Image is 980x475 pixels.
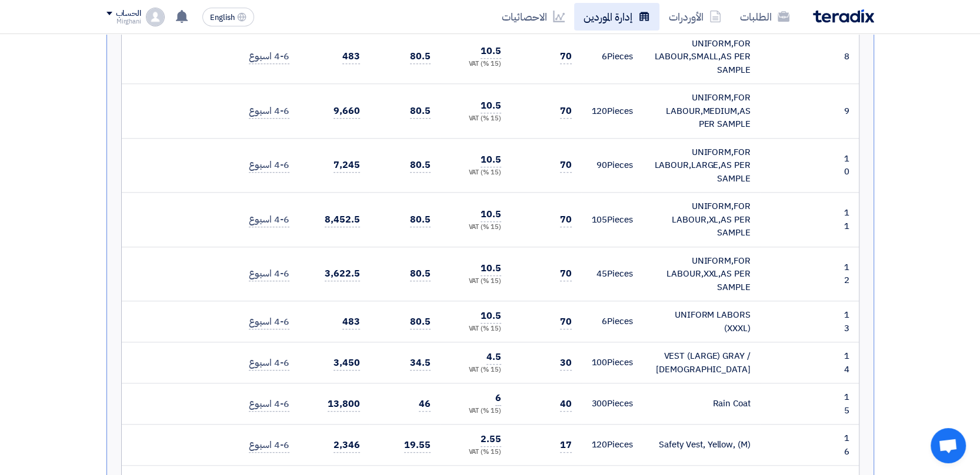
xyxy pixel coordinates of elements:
[560,438,572,453] span: 17
[840,84,859,139] td: 9
[249,315,289,329] span: 4-6 اسبوع
[840,301,859,342] td: 13
[249,49,289,64] span: 4-6 اسبوع
[249,267,289,281] span: 4-6 اسبوع
[325,267,359,281] span: 3,622.5
[581,425,642,466] td: Pieces
[146,8,165,26] img: profile_test.png
[840,138,859,193] td: 10
[342,315,360,329] span: 483
[419,397,431,412] span: 46
[410,158,431,173] span: 80.5
[404,438,431,453] span: 19.55
[574,3,659,31] a: إدارة الموردين
[581,29,642,84] td: Pieces
[652,37,751,77] div: UNIFORM,FOR LABOUR,SMALL,AS PER SAMPLE
[591,438,607,451] span: 120
[560,49,572,64] span: 70
[249,397,289,412] span: 4-6 اسبوع
[560,356,572,370] span: 30
[410,267,431,281] span: 80.5
[202,8,254,26] button: English
[449,168,501,178] div: (15 %) VAT
[249,356,289,370] span: 4-6 اسبوع
[652,254,751,294] div: UNIFORM,FOR LABOUR,XXL,AS PER SAMPLE
[581,84,642,139] td: Pieces
[591,397,607,410] span: 300
[449,59,501,69] div: (15 %) VAT
[334,356,360,370] span: 3,450
[652,91,751,131] div: UNIFORM,FOR LABOUR,MEDIUM,AS PER SAMPLE
[840,342,859,383] td: 14
[591,356,607,369] span: 100
[449,114,501,124] div: (15 %) VAT
[481,44,501,59] span: 10.5
[334,438,360,453] span: 2,346
[581,247,642,301] td: Pieces
[840,425,859,466] td: 16
[481,153,501,167] span: 10.5
[591,105,607,117] span: 120
[581,342,642,383] td: Pieces
[596,159,607,171] span: 90
[249,438,289,453] span: 4-6 اسبوع
[813,9,874,23] img: Teradix logo
[210,14,235,22] span: English
[652,397,751,410] div: Rain Coat
[481,207,501,222] span: 10.5
[602,50,607,63] span: 6
[591,213,607,226] span: 105
[410,104,431,119] span: 80.5
[840,247,859,301] td: 12
[449,365,501,375] div: (15 %) VAT
[449,406,501,416] div: (15 %) VAT
[731,3,799,31] a: الطلبات
[560,397,572,412] span: 40
[931,428,966,463] a: Open chat
[581,138,642,193] td: Pieces
[840,29,859,84] td: 8
[652,146,751,186] div: UNIFORM,FOR LABOUR,LARGE,AS PER SAMPLE
[560,104,572,119] span: 70
[325,213,359,227] span: 8,452.5
[449,447,501,457] div: (15 %) VAT
[481,432,501,447] span: 2.55
[596,267,607,280] span: 45
[410,315,431,329] span: 80.5
[481,99,501,113] span: 10.5
[410,356,431,370] span: 34.5
[652,349,751,376] div: VEST (LARGE) GRAY / [DEMOGRAPHIC_DATA]
[249,158,289,173] span: 4-6 اسبوع
[840,193,859,247] td: 11
[652,200,751,240] div: UNIFORM,FOR LABOUR,XL,AS PER SAMPLE
[342,49,360,64] span: 483
[560,158,572,173] span: 70
[249,104,289,119] span: 4-6 اسبوع
[449,324,501,334] div: (15 %) VAT
[328,397,359,412] span: 13,800
[560,267,572,281] span: 70
[116,9,141,19] div: الحساب
[486,350,501,365] span: 4.5
[106,18,141,25] div: Mirghani
[602,315,607,328] span: 6
[249,213,289,227] span: 4-6 اسبوع
[334,104,360,119] span: 9,660
[481,309,501,324] span: 10.5
[495,391,501,406] span: 6
[652,308,751,335] div: UNIFORM LABORS (XXXL)
[492,3,574,31] a: الاحصائيات
[659,3,731,31] a: الأوردرات
[481,261,501,276] span: 10.5
[449,223,501,233] div: (15 %) VAT
[581,383,642,425] td: Pieces
[560,213,572,227] span: 70
[652,438,751,452] div: Safety Vest, Yellow, (M)
[560,315,572,329] span: 70
[449,277,501,287] div: (15 %) VAT
[581,301,642,342] td: Pieces
[840,383,859,425] td: 15
[410,213,431,227] span: 80.5
[581,193,642,247] td: Pieces
[410,49,431,64] span: 80.5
